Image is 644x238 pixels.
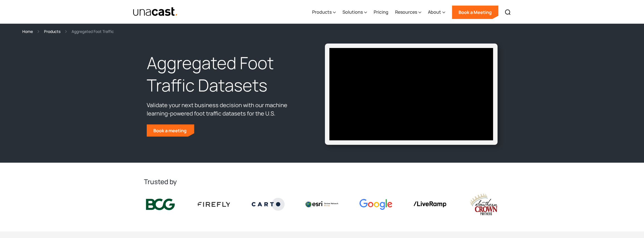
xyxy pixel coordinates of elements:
img: southern crown logo [467,193,500,216]
img: Esri logo [305,201,338,207]
h2: Trusted by [144,177,500,186]
p: Validate your next business decision with our machine learning-powered foot traffic datasets for ... [147,101,304,118]
img: liveramp logo [413,201,446,207]
a: Pricing [374,1,388,24]
a: Home [22,28,33,35]
div: Solutions [342,9,363,15]
a: Products [44,28,60,35]
div: Products [312,9,332,15]
img: Google logo [359,199,392,210]
img: Unacast text logo [133,7,178,17]
div: Resources [395,9,417,15]
img: Search icon [505,9,511,16]
a: Book a meeting [147,124,194,137]
h1: Aggregated Foot Traffic Datasets [147,52,304,97]
a: Book a Meeting [452,6,498,19]
img: BCG logo [144,198,177,211]
div: About [428,9,441,15]
div: Aggregated Foot Traffic [72,28,114,35]
img: Carto logo [252,198,285,211]
img: Firefly Advertising logo [198,202,231,206]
